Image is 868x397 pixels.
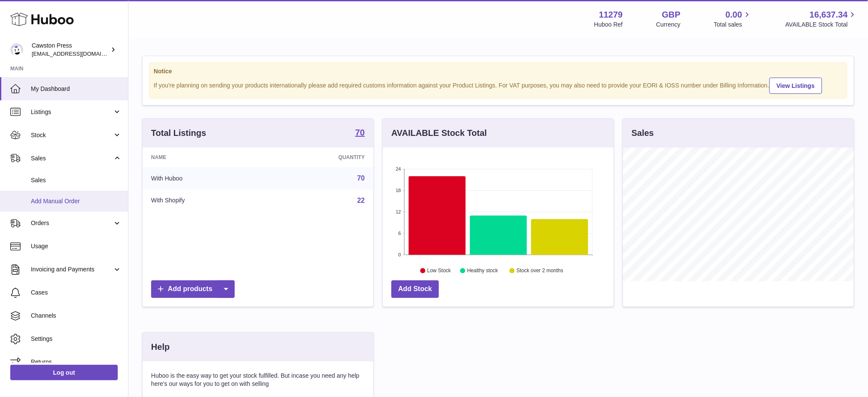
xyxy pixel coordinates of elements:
span: My Dashboard [31,85,122,93]
span: Sales [31,154,113,162]
a: 0.00 Total sales [714,9,752,29]
span: Cases [31,289,122,297]
span: Returns [31,358,122,366]
span: Listings [31,108,113,116]
div: Currency [656,21,681,29]
span: [EMAIL_ADDRESS][DOMAIN_NAME] [32,50,126,57]
img: internalAdmin-11279@internal.huboo.com [10,43,23,56]
strong: GBP [662,9,680,21]
span: Stock [31,131,113,139]
span: Orders [31,219,113,227]
span: Settings [31,335,122,343]
a: Log out [10,365,118,380]
span: 16,637.34 [810,9,848,21]
span: AVAILABLE Stock Total [785,21,858,29]
span: Usage [31,242,122,250]
span: 0.00 [726,9,743,21]
a: 16,637.34 AVAILABLE Stock Total [785,9,858,29]
span: Invoicing and Payments [31,265,113,274]
span: Total sales [714,21,752,29]
span: Add Manual Order [31,197,122,205]
span: Channels [31,312,122,320]
div: Huboo Ref [594,21,623,29]
div: Cawston Press [32,42,109,58]
span: Sales [31,176,122,184]
strong: 11279 [599,9,623,21]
